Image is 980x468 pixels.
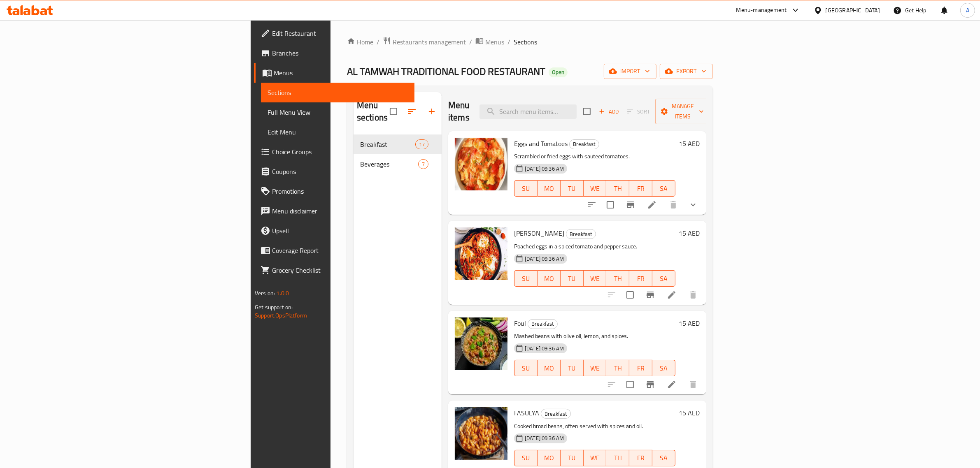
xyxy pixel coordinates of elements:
[606,450,629,466] button: TH
[514,317,526,329] span: Foul
[688,200,698,210] svg: Show Choices
[272,28,408,38] span: Edit Restaurant
[582,195,602,215] button: sort-choices
[416,141,428,148] span: 17
[570,139,599,149] span: Breakfast
[455,138,507,190] img: Eggs and Tomatoes
[666,66,706,76] span: export
[541,362,557,374] span: MO
[538,360,561,376] button: MO
[679,138,700,149] h6: 15 AED
[610,362,626,374] span: TH
[254,181,414,201] a: Promotions
[455,227,507,280] img: Tomato Shakshouka
[254,241,414,260] a: Coverage Report
[564,183,580,195] span: TU
[541,452,557,464] span: MO
[656,452,672,464] span: SA
[255,302,293,313] span: Get support on:
[521,165,567,173] span: [DATE] 09:36 AM
[354,134,442,154] div: Breakfast17
[514,360,538,376] button: SU
[561,450,584,466] button: TU
[647,200,657,210] a: Edit menu item
[606,180,629,197] button: TH
[261,102,414,122] a: Full Menu View
[541,409,571,419] div: Breakfast
[662,101,704,122] span: Manage items
[656,273,672,285] span: SA
[598,107,620,116] span: Add
[610,66,650,76] span: import
[518,273,534,285] span: SU
[629,270,652,287] button: FR
[622,376,639,393] span: Select to update
[640,285,660,305] button: Branch-specific-item
[584,180,607,197] button: WE
[272,206,408,216] span: Menu disclaimer
[514,407,539,419] span: FASULYA
[528,319,557,329] span: Breakfast
[272,167,408,176] span: Coupons
[652,180,675,197] button: SA
[385,103,402,120] span: Select all sections
[274,68,408,78] span: Menus
[966,6,969,15] span: A
[587,273,603,285] span: WE
[569,139,599,149] div: Breakfast
[606,270,629,287] button: TH
[276,288,289,299] span: 1.0.0
[683,375,703,394] button: delete
[418,159,428,169] div: items
[656,183,672,195] span: SA
[422,102,442,121] button: Add section
[514,331,675,341] p: Mashed beans with olive oil, lemon, and spices.
[621,195,640,215] button: Branch-specific-item
[564,452,580,464] span: TU
[347,37,713,47] nav: breadcrumb
[255,310,307,321] a: Support.OpsPlatform
[254,43,414,63] a: Branches
[587,452,603,464] span: WE
[610,452,626,464] span: TH
[679,407,700,419] h6: 15 AED
[514,37,537,47] span: Sections
[254,162,414,181] a: Coupons
[254,221,414,241] a: Upsell
[507,37,510,47] li: /
[564,362,580,374] span: TU
[518,362,534,374] span: SU
[254,260,414,280] a: Grocery Checklist
[538,270,561,287] button: MO
[622,286,639,304] span: Select to update
[667,380,677,389] a: Edit menu item
[652,270,675,287] button: SA
[683,285,703,305] button: delete
[448,99,470,124] h2: Menu items
[549,69,568,76] span: Open
[272,265,408,275] span: Grocery Checklist
[521,434,567,442] span: [DATE] 09:36 AM
[415,139,428,149] div: items
[514,151,675,162] p: Scrambled or fried eggs with sauteed tomatoes.
[667,290,677,300] a: Edit menu item
[521,345,567,352] span: [DATE] 09:36 AM
[514,270,538,287] button: SU
[633,362,649,374] span: FR
[602,196,619,213] span: Select to update
[255,288,275,299] span: Version:
[826,6,880,15] div: [GEOGRAPHIC_DATA]
[514,450,538,466] button: SU
[360,139,415,149] span: Breakfast
[584,450,607,466] button: WE
[254,23,414,43] a: Edit Restaurant
[541,183,557,195] span: MO
[578,103,596,120] span: Select section
[360,159,418,169] span: Beverages
[622,105,655,118] span: Select section first
[514,137,568,150] span: Eggs and Tomatoes
[596,105,622,118] button: Add
[469,37,472,47] li: /
[528,319,558,329] div: Breakfast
